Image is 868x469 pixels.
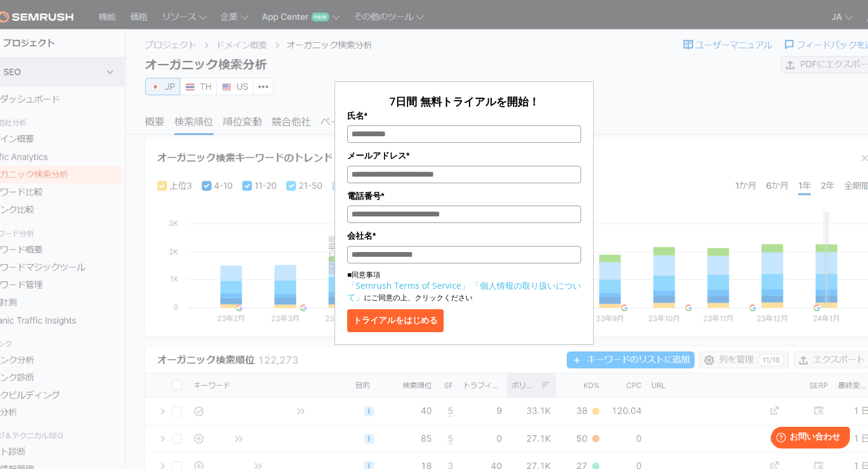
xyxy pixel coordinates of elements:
button: トライアルをはじめる [347,309,444,332]
label: メールアドレス* [347,149,581,162]
iframe: Help widget launcher [761,422,855,456]
a: 「Semrush Terms of Service」 [347,280,470,291]
label: 電話番号* [347,189,581,203]
p: ■同意事項 にご同意の上、クリックください [347,269,581,303]
span: 7日間 無料トライアルを開始！ [389,94,539,109]
a: 「個人情報の取り扱いについて」 [347,280,581,303]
